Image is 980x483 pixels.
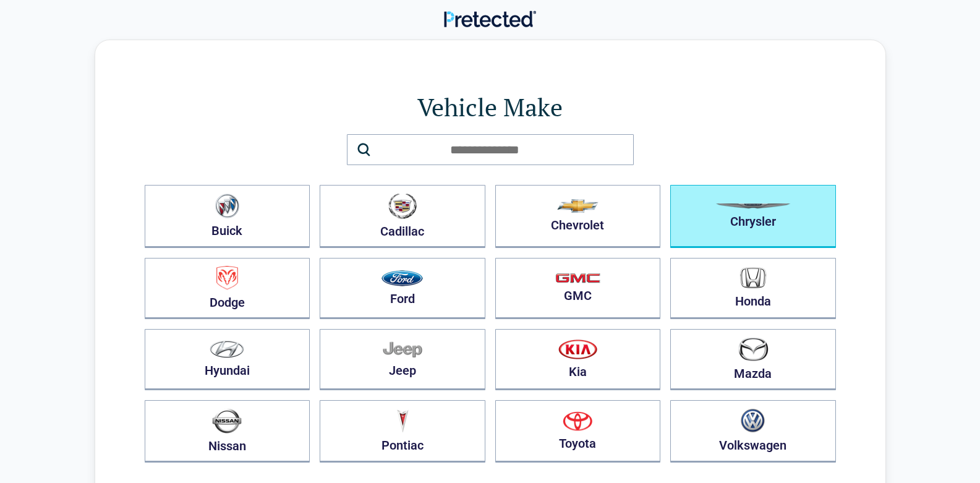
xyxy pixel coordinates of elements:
button: Buick [145,185,310,248]
button: Mazda [670,329,836,390]
h1: Vehicle Make [145,90,836,124]
button: Dodge [145,258,310,319]
button: Cadillac [320,185,485,248]
button: Pontiac [320,400,485,463]
button: Volkswagen [670,400,836,463]
button: Nissan [145,400,310,463]
button: Jeep [320,329,485,390]
button: GMC [495,258,661,319]
button: Hyundai [145,329,310,390]
button: Chevrolet [495,185,661,248]
button: Chrysler [670,185,836,248]
button: Honda [670,258,836,319]
button: Kia [495,329,661,390]
button: Ford [320,258,485,319]
button: Toyota [495,400,661,463]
